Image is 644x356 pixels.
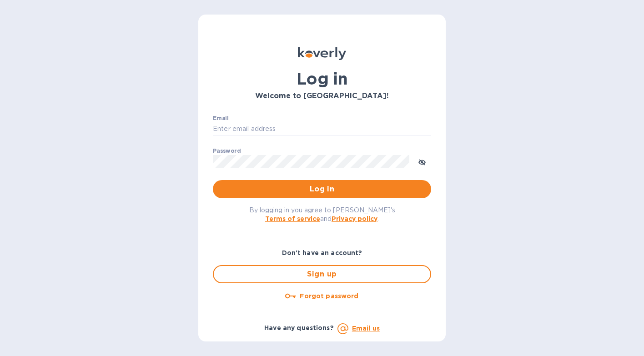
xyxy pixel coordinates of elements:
[298,47,346,60] img: Koverly
[213,122,431,136] input: Enter email address
[300,292,358,300] u: Forgot password
[213,92,431,100] h3: Welcome to [GEOGRAPHIC_DATA]!
[213,180,431,198] button: Log in
[332,215,377,222] a: Privacy policy
[220,184,424,195] span: Log in
[213,265,431,283] button: Sign up
[213,115,229,121] label: Email
[265,215,320,222] a: Terms of service
[213,148,241,154] label: Password
[213,69,431,88] h1: Log in
[282,249,362,256] b: Don't have an account?
[249,206,395,222] span: By logging in you agree to [PERSON_NAME]'s and .
[221,269,423,280] span: Sign up
[352,325,380,332] a: Email us
[264,324,334,331] b: Have any questions?
[413,152,431,170] button: toggle password visibility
